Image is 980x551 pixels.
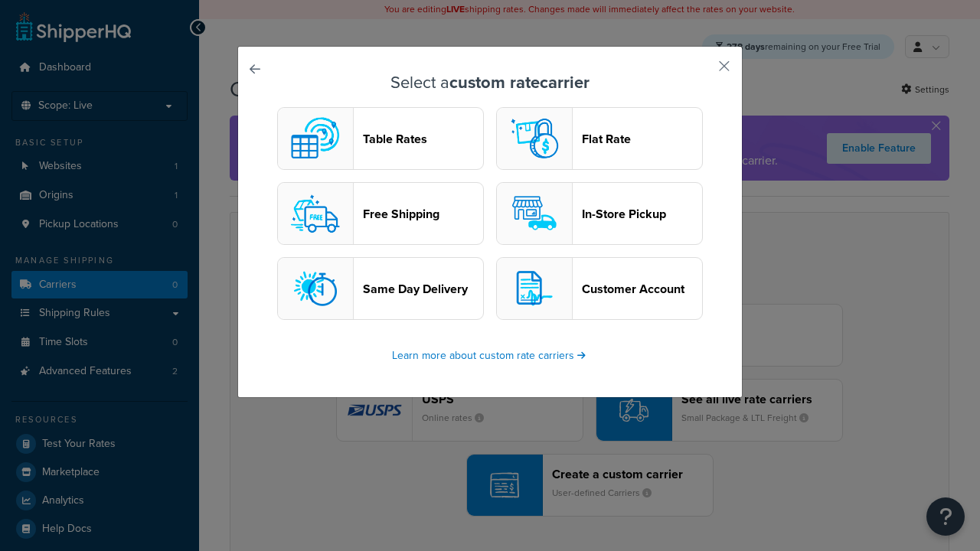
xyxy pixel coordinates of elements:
button: free logoFree Shipping [277,182,484,245]
a: Learn more about custom rate carriers [392,347,588,364]
header: Customer Account [582,282,702,296]
img: pickup logo [504,183,565,244]
img: customerAccount logo [504,258,565,319]
button: flat logoFlat Rate [496,107,703,170]
header: Free Shipping [363,207,483,221]
h3: Select a [276,73,704,92]
button: custom logoTable Rates [277,107,484,170]
button: sameday logoSame Day Delivery [277,257,484,320]
header: In-Store Pickup [582,207,702,221]
button: pickup logoIn-Store Pickup [496,182,703,245]
header: Table Rates [363,132,483,146]
img: flat logo [504,108,565,169]
strong: custom rate carrier [449,70,590,95]
header: Flat Rate [582,132,702,146]
img: custom logo [285,108,346,169]
img: sameday logo [285,258,346,319]
button: customerAccount logoCustomer Account [496,257,703,320]
header: Same Day Delivery [363,282,483,296]
img: free logo [285,183,346,244]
